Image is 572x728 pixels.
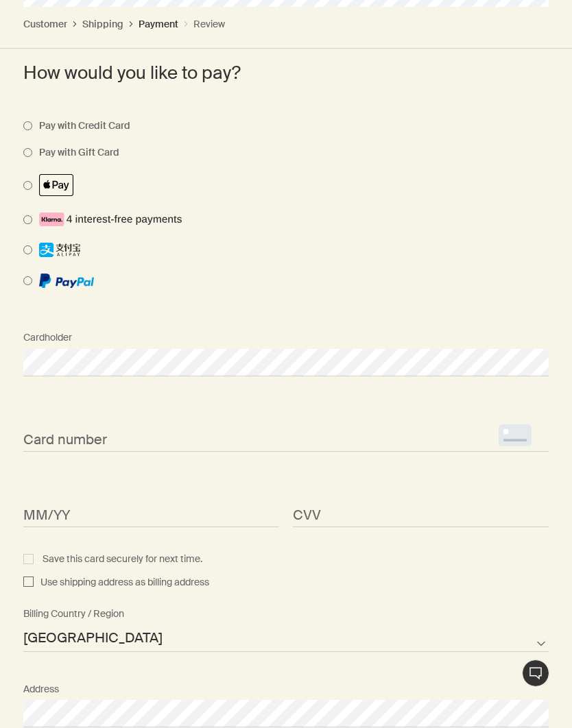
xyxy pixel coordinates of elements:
button: Shipping [82,18,123,30]
button: Payment [139,18,178,30]
iframe: Iframe for secured card expiry date [23,505,279,521]
label: Pay with Credit Card [32,121,130,131]
iframe: Iframe for secured card number [23,430,549,446]
span: Use shipping address as billing address [34,574,209,591]
button: Review [193,18,225,30]
span: Save this card securely for next time. [21,550,205,568]
input: Address [23,700,549,727]
select: Billing Country / Region [23,624,549,652]
button: Customer [23,18,67,30]
iframe: Iframe for secured card security code [293,505,549,521]
h2: How would you like to pay? [23,59,549,86]
input: Cardholder [23,349,549,376]
button: Live Assistance [522,659,549,687]
label: Pay with Gift Card [32,147,119,158]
